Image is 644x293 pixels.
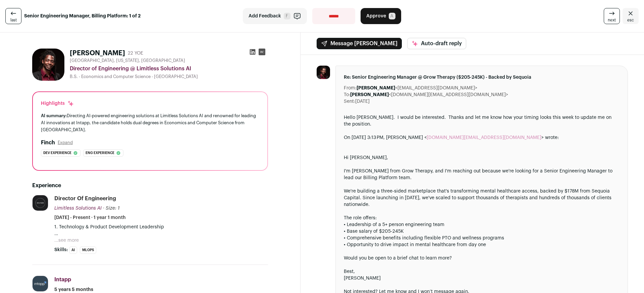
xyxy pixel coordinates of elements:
div: • Base salary of $205-245K [344,228,620,235]
li: AI [69,246,77,254]
b: [PERSON_NAME] [357,86,395,90]
div: • Comprehensive benefits including flexible PTO and wellness programs [344,235,620,241]
span: last [10,17,17,23]
div: [PERSON_NAME] [344,275,620,282]
span: next [608,17,616,23]
div: Would you be open to a brief chat to learn more? [344,255,620,262]
div: • Opportunity to drive impact in mental healthcare from day one [344,241,620,248]
span: Re: Senior Engineering Manager @ Grow Therapy ($205-245K) - Backed by Sequoia [344,74,620,81]
dd: <[DOMAIN_NAME][EMAIL_ADDRESS][DOMAIN_NAME]> [350,91,508,98]
li: MLOps [80,246,96,254]
div: Best, [344,268,620,275]
span: F [284,13,290,19]
blockquote: On [DATE] 3:13 PM, [PERSON_NAME] < > wrote: [344,134,620,148]
div: The role offers: [344,215,620,221]
span: Dev experience [43,150,71,156]
span: Skills: [54,246,68,253]
div: Hi [PERSON_NAME], [344,154,620,161]
dt: Sent: [344,98,355,105]
button: Add Feedback F [243,8,307,24]
a: Close [623,8,639,24]
span: esc [627,17,634,23]
span: AI summary: [41,114,67,118]
a: next [604,8,620,24]
dt: From: [344,85,357,91]
div: I'm [PERSON_NAME] from Grow Therapy, and I'm reaching out because we're looking for a Senior Engi... [344,168,620,181]
div: 22 YOE [128,50,143,57]
button: Approve A [361,8,401,24]
a: last [5,8,21,24]
img: 51886c84f578f38e15084deebffd0ddeb4bb753071c0fc44d34822123238c0a0.jpg [33,276,48,291]
img: 5bb2618d119e64a82b81271c668836a657d571f6b50622ff7833bca65e769160.jpg [317,66,330,79]
strong: Senior Engineering Manager, Billing Platform: 1 of 2 [24,13,141,19]
img: 5bb2618d119e64a82b81271c668836a657d571f6b50622ff7833bca65e769160.jpg [32,49,64,81]
div: Director of Engineering @ Limitless Solutions AI [70,65,268,73]
button: Expand [58,140,73,145]
span: [GEOGRAPHIC_DATA], [US_STATE], [GEOGRAPHIC_DATA] [70,58,185,63]
h2: Finch [41,139,55,147]
span: Eng experience [86,150,114,156]
dd: [DATE] [355,98,370,105]
dt: To: [344,91,350,98]
span: · Size: 1 [103,206,120,211]
span: A [389,13,395,19]
span: 5 years 5 months [54,286,93,293]
h2: Experience [32,181,268,190]
button: ...see more [54,237,79,244]
p: 1. Technology & Product Development Leadership • Oversee the design, development, and deployment ... [54,224,268,237]
span: Approve [366,13,386,19]
img: 633e398024d39458d547eb12710ce3e2e23ab5380af28dfdf2de749535c5f177.jpg [33,195,48,211]
div: Director of Engineering [54,195,116,202]
span: Add Feedback [249,13,281,19]
div: We're building a three-sided marketplace that's transforming mental healthcare access, backed by ... [344,188,620,208]
span: Limitless Solutions AI [54,206,102,211]
span: Intapp [54,277,71,282]
span: [DATE] - Present · 1 year 1 month [54,214,126,221]
dd: <[EMAIL_ADDRESS][DOMAIN_NAME]> [357,85,477,91]
div: Hello [PERSON_NAME]. I would be interested. Thanks and let me know how your timing looks this wee... [344,114,620,128]
a: [DOMAIN_NAME][EMAIL_ADDRESS][DOMAIN_NAME] [427,135,541,140]
button: Auto-draft reply [407,38,466,49]
b: [PERSON_NAME] [350,92,389,97]
div: • Leadership of a 5+ person engineering team [344,221,620,228]
div: B.S. - Economics and Computer Science - [GEOGRAPHIC_DATA] [70,74,268,79]
div: Directing AI-powered engineering solutions at Limitless Solutions AI and renowned for leading AI ... [41,112,259,133]
h1: [PERSON_NAME] [70,49,125,58]
button: Message [PERSON_NAME] [317,38,402,49]
div: Highlights [41,100,74,107]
